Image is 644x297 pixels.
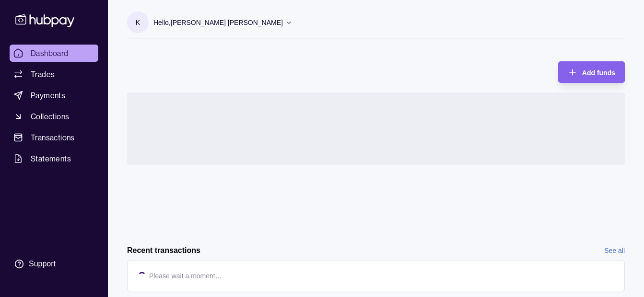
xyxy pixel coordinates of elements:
p: Please wait a moment… [149,271,222,281]
p: Hello, [PERSON_NAME] [PERSON_NAME] [153,17,283,28]
span: Transactions [31,132,75,143]
a: Transactions [10,129,98,146]
a: Trades [10,66,98,83]
a: Collections [10,108,98,125]
span: Collections [31,111,69,122]
a: Statements [10,150,98,167]
span: Add funds [582,69,615,77]
span: Dashboard [31,47,69,59]
a: Payments [10,87,98,104]
button: Add funds [558,61,625,83]
p: K [136,17,140,28]
a: See all [604,245,625,256]
span: Trades [31,69,55,80]
h2: Recent transactions [127,245,200,256]
span: Statements [31,153,71,164]
div: Support [29,259,56,269]
span: Payments [31,90,65,101]
a: Dashboard [10,45,98,62]
a: Support [10,254,98,274]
